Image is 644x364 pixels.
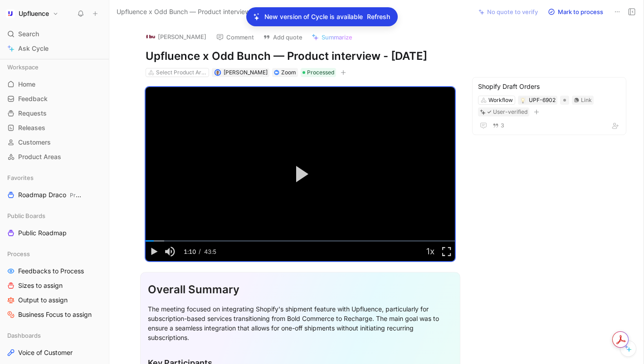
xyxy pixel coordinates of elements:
[4,136,105,149] a: Customers
[146,240,455,242] div: Progress Bar
[184,248,196,255] span: 1:10
[148,304,453,342] div: The meeting focused on integrating Shopify's shipment feature with Upfluence, particularly for su...
[280,154,321,194] button: Play Video
[520,98,526,103] img: 💡
[422,242,439,261] button: Playback Rate
[204,248,216,275] span: 43:57
[148,281,453,298] div: Overall Summary
[18,43,49,54] span: Ask Cycle
[544,5,607,18] button: Mark to process
[529,96,556,105] div: UPF-6902
[146,32,155,41] img: logo
[491,121,506,131] button: 3
[4,346,105,359] a: Voice of Customer
[70,192,90,199] span: Product
[18,152,61,161] span: Product Areas
[4,78,105,91] a: Home
[4,209,105,223] div: Public Boards
[307,68,334,77] span: Processed
[4,264,105,278] a: Feedbacks to Process
[439,242,455,261] button: Fullscreen
[367,11,390,22] span: Refresh
[146,49,455,63] h1: Upfluence x Odd Bunch — Product interview - [DATE]
[307,31,356,44] button: Summarize
[4,279,105,292] a: Sizes to assign
[4,209,105,240] div: Public BoardsPublic Roadmap
[474,5,542,18] button: No quote to verify
[4,92,105,106] a: Feedback
[4,293,105,307] a: Output to assign
[6,9,15,18] img: Upfluence
[4,329,105,342] div: Dashboards
[281,68,296,77] div: Zoom
[7,173,34,182] span: Favorites
[4,121,105,135] a: Releases
[18,123,45,132] span: Releases
[7,211,45,220] span: Public Boards
[301,68,336,77] div: Processed
[520,97,526,103] button: 💡
[199,248,201,255] span: /
[18,109,47,118] span: Requests
[18,80,35,89] span: Home
[7,249,30,258] span: Process
[581,96,592,105] div: Link
[18,94,48,103] span: Feedback
[259,31,307,44] button: Add quote
[4,226,105,240] a: Public Roadmap
[4,7,61,20] button: UpfluenceUpfluence
[156,68,207,77] div: Select Product Areas
[212,31,258,44] button: Comment
[7,63,39,72] span: Workspace
[4,42,105,55] a: Ask Cycle
[18,267,84,276] span: Feedbacks to Process
[18,296,68,305] span: Output to assign
[146,87,455,261] div: Video Player
[142,30,210,44] button: logo[PERSON_NAME]
[18,310,92,319] span: Business Focus to assign
[215,70,220,75] img: avatar
[4,107,105,120] a: Requests
[18,281,63,290] span: Sizes to assign
[146,242,162,261] button: Play
[4,308,105,321] a: Business Focus to assign
[366,11,390,23] button: Refresh
[4,27,105,41] div: Search
[117,6,277,17] span: Upfluence x Odd Bunch — Product interview - [DATE]
[4,247,105,261] div: Process
[4,188,105,202] a: Roadmap DracoProduct
[7,331,41,340] span: Dashboards
[493,107,527,116] div: User-verified
[4,150,105,164] a: Product Areas
[224,69,268,76] span: [PERSON_NAME]
[4,60,105,74] div: Workspace
[4,247,105,321] div: ProcessFeedbacks to ProcessSizes to assignOutput to assignBusiness Focus to assign
[18,190,83,200] span: Roadmap Draco
[322,33,352,41] span: Summarize
[264,11,363,22] p: New version of Cycle is available
[18,228,67,238] span: Public Roadmap
[488,96,513,105] div: Workflow
[19,10,49,18] h1: Upfluence
[18,348,73,357] span: Voice of Customer
[18,29,39,39] span: Search
[501,123,504,128] span: 3
[478,81,620,92] div: Shopify Draft Orders
[18,138,51,147] span: Customers
[162,242,178,261] button: Mute
[4,171,105,184] div: Favorites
